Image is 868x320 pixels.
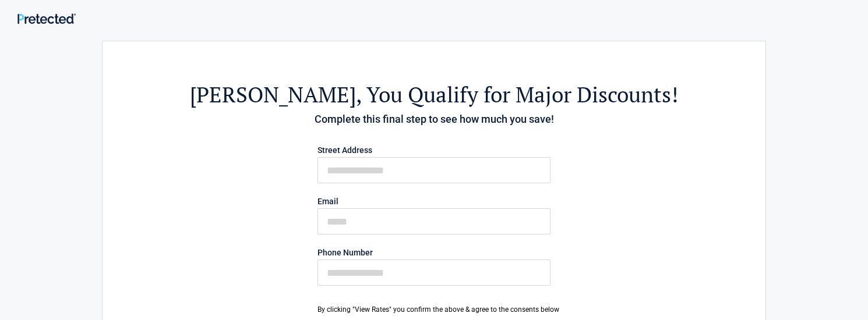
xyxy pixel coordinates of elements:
h2: , You Qualify for Major Discounts! [167,80,701,109]
h4: Complete this final step to see how much you save! [167,112,701,127]
label: Email [317,197,551,205]
img: Main Logo [17,13,76,24]
label: Phone Number [317,248,551,257]
label: Street Address [317,146,551,154]
span: [PERSON_NAME] [190,80,356,109]
div: By clicking "View Rates" you confirm the above & agree to the consents below [317,304,551,315]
